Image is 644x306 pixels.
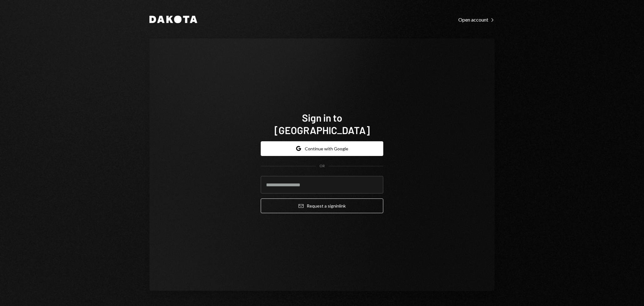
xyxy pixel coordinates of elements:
[458,16,495,23] a: Open account
[458,17,495,23] div: Open account
[261,141,383,156] button: Continue with Google
[319,163,325,169] div: OR
[261,111,383,136] h1: Sign in to [GEOGRAPHIC_DATA]
[261,198,383,213] button: Request a signinlink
